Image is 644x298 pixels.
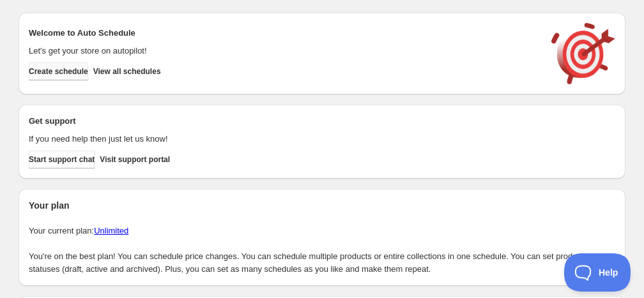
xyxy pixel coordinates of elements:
[29,250,615,276] p: You're on the best plan! You can schedule price changes. You can schedule multiple products or en...
[100,151,170,168] a: Visit support portal
[29,199,615,212] h2: Your plan
[29,133,539,145] p: If you need help then just let us know!
[564,253,631,292] iframe: Toggle Customer Support
[100,154,170,165] span: Visit support portal
[94,226,128,235] a: Unlimited
[29,151,95,168] a: Start support chat
[29,27,539,40] h2: Welcome to Auto Schedule
[29,225,615,237] p: Your current plan:
[93,66,161,77] span: View all schedules
[29,66,88,77] span: Create schedule
[93,63,161,80] button: View all schedules
[29,63,88,80] button: Create schedule
[29,115,539,128] h2: Get support
[29,45,539,57] p: Let's get your store on autopilot!
[29,154,95,165] span: Start support chat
